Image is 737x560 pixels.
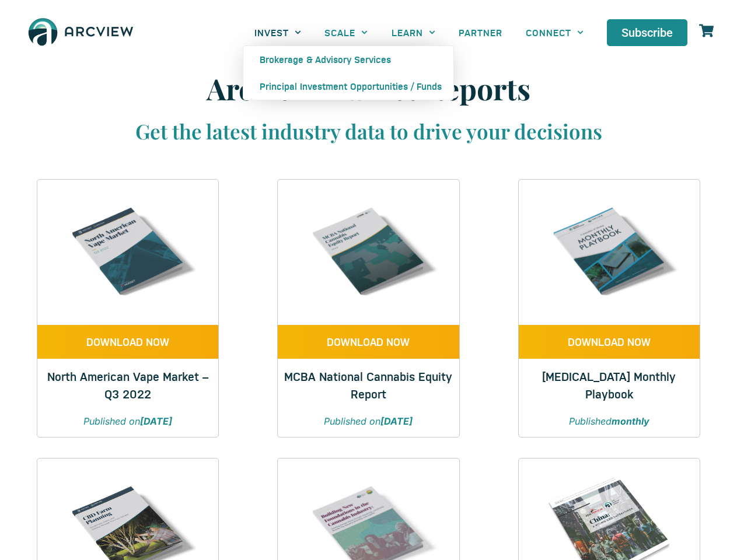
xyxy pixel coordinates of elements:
a: DOWNLOAD NOW [519,325,700,359]
a: North American Vape Market – Q3 2022 [47,368,208,401]
a: SCALE [313,19,379,45]
a: INVEST [243,19,313,45]
a: LEARN [380,19,447,45]
p: Published on [49,414,207,428]
span: DOWNLOAD NOW [327,337,410,347]
p: Published on [289,414,447,428]
strong: monthly [612,415,649,427]
a: DOWNLOAD NOW [278,325,459,359]
strong: [DATE] [380,415,413,427]
a: Principal Investment Opportunities / Funds [243,73,453,100]
img: The Arcview Group [23,12,138,54]
span: DOWNLOAD NOW [86,337,169,347]
img: Q3 2022 VAPE REPORT [55,180,200,324]
ul: INVEST [243,45,454,100]
h1: Arcview Market Reports [54,71,684,106]
a: Subscribe [607,19,687,46]
span: DOWNLOAD NOW [568,337,651,347]
p: Published [530,414,688,428]
img: Cannabis & Hemp Monthly Playbook [537,180,682,324]
a: PARTNER [447,19,514,45]
a: MCBA National Cannabis Equity Report [284,368,452,401]
span: Subscribe [621,27,673,38]
a: [MEDICAL_DATA] Monthly Playbook [542,368,676,401]
a: CONNECT [514,19,595,45]
strong: [DATE] [140,415,172,427]
h3: Get the latest industry data to drive your decisions [54,118,684,145]
a: Brokerage & Advisory Services [243,46,453,73]
nav: Menu [243,19,595,45]
a: DOWNLOAD NOW [37,325,218,359]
